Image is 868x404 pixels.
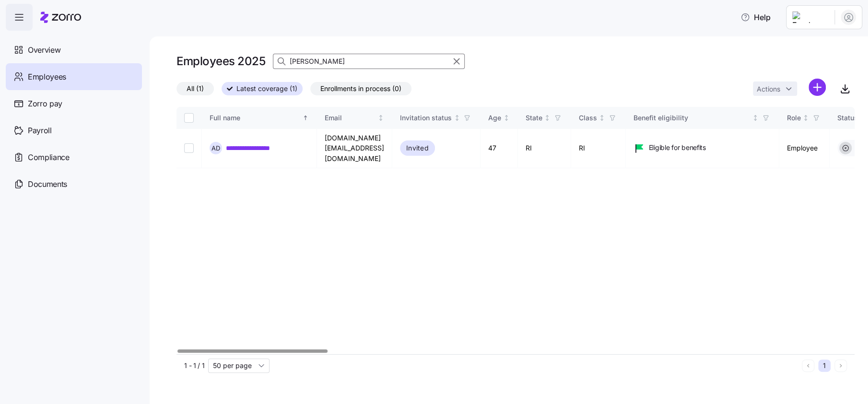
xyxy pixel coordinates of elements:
[633,113,751,123] div: Benefit eligibility
[28,125,52,137] span: Payroll
[834,359,847,372] button: Next page
[400,113,452,123] div: Invitation status
[6,144,142,171] a: Compliance
[184,113,194,123] input: Select all records
[753,81,797,96] button: Actions
[187,82,204,95] span: All (1)
[176,54,265,69] h1: Employees 2025
[733,8,778,27] button: Help
[740,12,771,23] span: Help
[236,82,297,95] span: Latest coverage (1)
[317,107,392,129] th: EmailNot sorted
[28,178,67,190] span: Documents
[481,129,518,168] td: 47
[406,142,429,154] span: Invited
[392,107,481,129] th: Invitation statusNot sorted
[273,54,465,69] input: Search Employees
[598,115,605,121] div: Not sorted
[544,115,551,121] div: Not sorted
[320,82,401,95] span: Enrollments in process (0)
[211,145,220,151] span: A D
[210,113,301,123] div: Full name
[518,107,571,129] th: StateNot sorted
[802,359,814,372] button: Previous page
[28,71,66,83] span: Employees
[6,63,142,90] a: Employees
[579,113,597,123] div: Class
[28,98,62,110] span: Zorro pay
[779,129,830,168] td: Employee
[757,86,780,92] span: Actions
[518,129,571,168] td: RI
[649,143,706,152] span: Eligible for benefits
[184,143,194,153] input: Select record 1
[184,361,204,370] span: 1 - 1 / 1
[503,115,510,121] div: Not sorted
[809,79,826,96] svg: add icon
[6,117,142,144] a: Payroll
[6,90,142,117] a: Zorro pay
[752,115,759,121] div: Not sorted
[792,12,827,23] img: Employer logo
[202,107,317,129] th: Full nameSorted ascending
[317,129,392,168] td: [DOMAIN_NAME][EMAIL_ADDRESS][DOMAIN_NAME]
[454,115,460,121] div: Not sorted
[481,107,518,129] th: AgeNot sorted
[526,113,542,123] div: State
[488,113,501,123] div: Age
[818,359,831,372] button: 1
[6,36,142,63] a: Overview
[571,107,626,129] th: ClassNot sorted
[779,107,830,129] th: RoleNot sorted
[377,115,384,121] div: Not sorted
[787,113,801,123] div: Role
[626,107,779,129] th: Benefit eligibilityNot sorted
[325,113,376,123] div: Email
[6,171,142,197] a: Documents
[302,115,309,121] div: Sorted ascending
[28,151,70,163] span: Compliance
[802,115,809,121] div: Not sorted
[28,44,60,56] span: Overview
[571,129,626,168] td: RI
